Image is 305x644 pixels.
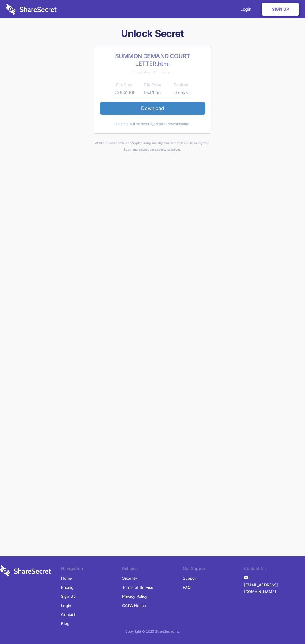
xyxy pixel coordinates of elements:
[244,565,305,574] li: Contact Us
[183,583,191,592] a: FAQ
[100,102,205,114] a: Download
[183,574,197,583] a: Support
[6,4,57,15] img: logo-wordmark-white-trans-d4663122ce5f474addd5e946df7df03e33cb6a1c49d2221995e7729f52c070b2.svg
[61,565,122,574] li: Navigation
[139,89,167,96] td: text/html
[61,592,76,601] a: Sign Up
[61,583,74,592] a: Pricing
[100,121,205,127] div: This file will be destroyed after downloading.
[110,81,139,89] th: File Size
[61,619,69,628] a: Blog
[124,148,141,151] a: Learn more
[61,610,75,619] a: Contact
[122,592,147,601] a: Privacy Policy
[122,565,183,574] li: Policies
[122,583,153,592] a: Terms of Service
[167,89,195,96] td: 6 days
[139,81,167,89] th: File Type
[110,89,139,96] td: 228.51 KB
[262,3,299,16] a: Sign Up
[61,574,72,583] a: Home
[122,574,137,583] a: Security
[100,69,205,75] div: Shared about 18 hours ago
[122,601,146,610] a: CCPA Notice
[167,81,195,89] th: Expires
[61,601,71,610] a: Login
[183,565,244,574] li: Get Support
[100,52,205,68] h2: SUMMON DEMAND COURT LETTER.html
[244,580,305,596] a: [EMAIL_ADDRESS][DOMAIN_NAME]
